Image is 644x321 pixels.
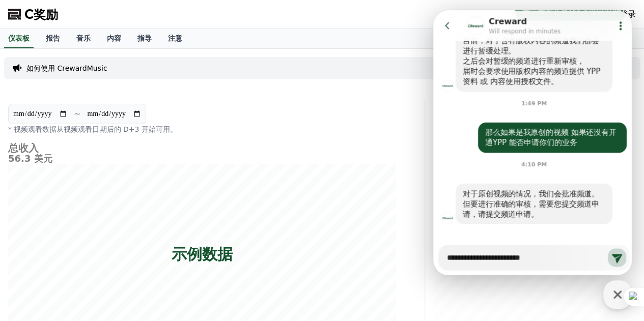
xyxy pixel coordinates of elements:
[8,153,52,164] font: 56.3 美元
[24,7,58,21] font: C奖励
[46,34,60,42] font: 报告
[74,109,80,119] font: ~
[172,245,233,262] font: 示例数据
[137,34,152,42] font: 指导
[4,29,34,48] a: 仪表板
[68,29,99,48] a: 音乐
[168,34,182,42] font: 注意
[107,34,121,42] font: 内容
[26,63,107,73] a: 如何使用 CrewardMusic
[8,6,58,22] a: C奖励
[620,9,636,19] font: 登录
[620,8,636,20] a: 登录
[8,34,30,42] font: 仪表板
[8,142,39,154] font: 总收入
[38,29,68,48] a: 报告
[8,125,177,133] font: * 视频观看数据从视频观看日期后的 D+3 开始可用。
[433,10,632,275] iframe: Channel chat
[129,29,160,48] a: 指导
[76,34,91,42] font: 音乐
[99,29,129,48] a: 内容
[26,64,107,72] font: 如何使用 CrewardMusic
[160,29,190,48] a: 注意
